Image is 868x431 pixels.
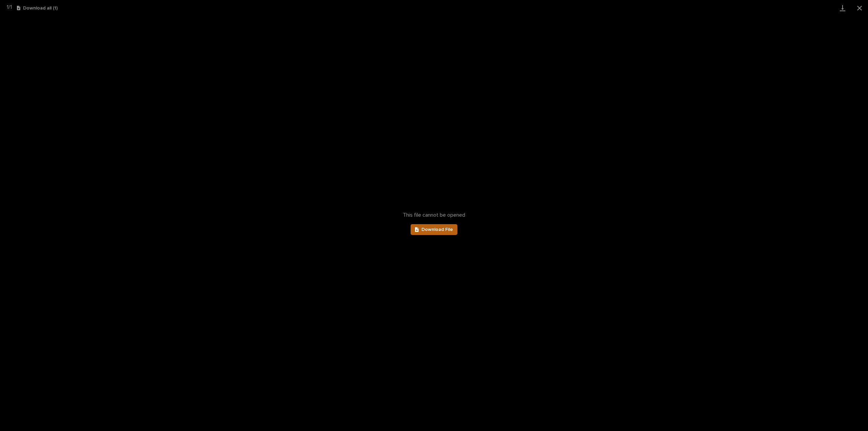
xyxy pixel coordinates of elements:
a: Download File [411,224,457,235]
span: 1 [7,4,8,10]
span: Download File [421,227,453,232]
span: This file cannot be opened [403,212,465,218]
span: 1 [10,4,12,10]
button: Download all (1) [17,6,58,11]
